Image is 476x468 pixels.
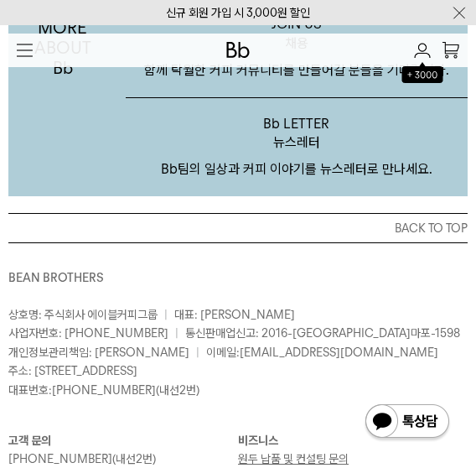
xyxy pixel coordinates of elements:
[240,346,438,359] a: [EMAIL_ADDRESS][DOMAIN_NAME]
[164,308,168,321] span: |
[8,326,168,340] span: 사업자번호: [PHONE_NUMBER]
[8,383,199,397] span: 대표번호: (내선2번)
[8,213,468,242] button: BACK TO TOP
[126,98,468,161] p: Bb LETTER 뉴스레터
[206,346,438,359] span: 이메일:
[238,452,349,465] a: 원두 납품 및 컨설팅 문의
[185,326,460,340] span: 통신판매업신고: 2016-[GEOGRAPHIC_DATA]마포-1598
[8,452,112,465] a: [PHONE_NUMBER]
[196,346,199,359] span: |
[364,403,451,443] img: 카카오톡 채널 1:1 채팅 버튼
[126,98,468,196] a: Bb LETTER뉴스레터 Bb팀의 일상과 커피 이야기를 뉴스레터로 만나세요.
[52,383,156,397] a: [PHONE_NUMBER]
[166,6,310,19] a: 신규 회원 가입 시 3,000원 할인
[8,271,104,284] a: BEAN BROTHERS
[8,450,230,468] p: (내선2번)
[8,364,137,377] span: 주소: [STREET_ADDRESS]
[8,308,158,321] span: 상호명: 주식회사 에이블커피그룹
[226,42,250,58] img: 로고
[8,431,238,450] p: 고객 문의
[8,346,189,359] span: 개인정보관리책임: [PERSON_NAME]
[126,160,468,195] p: Bb팀의 일상과 커피 이야기를 뉴스레터로 만나세요.
[174,308,295,321] span: 대표: [PERSON_NAME]
[175,326,178,340] span: |
[126,61,468,96] p: 함께 탁월한 커피 커뮤니티를 만들어갈 분들을 기다립니다.
[238,431,468,450] p: 비즈니스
